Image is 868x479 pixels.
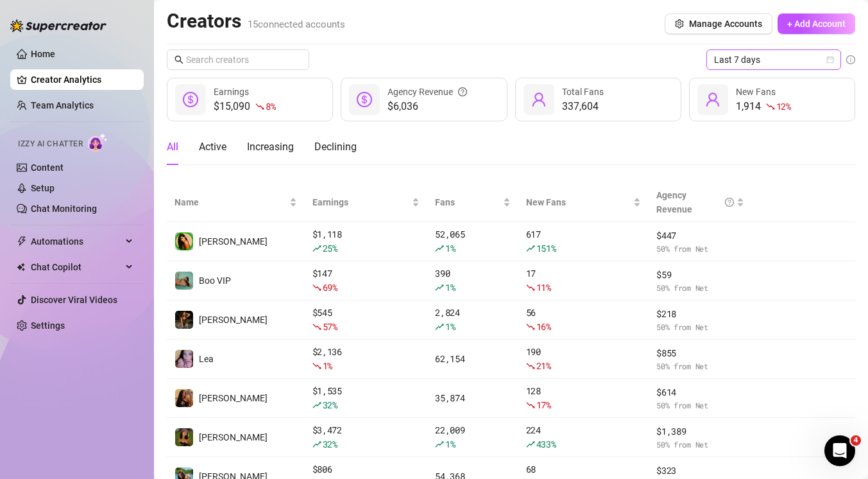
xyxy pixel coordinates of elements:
[323,242,337,254] span: 25 %
[199,432,268,442] span: [PERSON_NAME]
[435,266,511,295] div: 390
[323,360,332,372] span: 1 %
[31,49,55,59] a: Home
[323,399,337,411] span: 32 %
[656,346,744,360] span: $ 855
[312,283,321,292] span: fall
[214,87,249,97] span: Earnings
[656,229,744,243] span: $ 447
[175,389,193,407] img: Lucy
[689,19,762,29] span: Manage Accounts
[526,384,641,412] div: 128
[31,183,55,193] a: Setup
[435,423,511,451] div: 22,009
[312,244,321,253] span: rise
[357,92,372,107] span: dollar-circle
[17,236,27,247] span: thunderbolt
[312,440,321,449] span: rise
[536,399,551,411] span: 17 %
[656,385,744,399] span: $ 614
[656,424,744,439] span: $ 1,389
[88,133,108,152] img: AI Chatter
[312,345,420,373] div: $ 2,136
[255,102,264,111] span: fall
[312,384,420,412] div: $ 1,535
[778,13,855,34] button: + Add Account
[323,438,337,450] span: 32 %
[526,227,641,256] div: 617
[31,69,133,90] a: Creator Analytics
[435,322,444,331] span: rise
[435,440,444,449] span: rise
[656,268,744,282] span: $ 59
[536,242,556,254] span: 151 %
[175,272,193,290] img: Boo VIP
[323,281,337,293] span: 69 %
[435,283,444,292] span: rise
[562,99,604,114] div: 337,604
[435,306,511,334] div: 2,824
[31,231,122,252] span: Automations
[323,320,337,333] span: 57 %
[656,282,744,294] span: 50 % from Net
[536,360,551,372] span: 21 %
[199,236,268,247] span: [PERSON_NAME]
[526,283,535,292] span: fall
[675,19,684,28] span: setting
[656,243,744,255] span: 50 % from Net
[445,281,455,293] span: 1 %
[387,99,467,114] span: $6,036
[705,92,720,107] span: user
[445,438,455,450] span: 1 %
[656,307,744,321] span: $ 218
[562,87,604,97] span: Total Fans
[312,423,420,451] div: $ 3,472
[656,399,744,412] span: 50 % from Net
[656,360,744,372] span: 50 % from Net
[656,439,744,451] span: 50 % from Net
[526,266,641,295] div: 17
[736,87,776,97] span: New Fans
[656,188,734,216] div: Agency Revenue
[312,322,321,331] span: fall
[526,423,641,451] div: 224
[314,139,357,155] div: Declining
[167,139,178,155] div: All
[445,242,455,254] span: 1 %
[851,435,861,446] span: 4
[186,53,291,67] input: Search creators
[266,100,275,112] span: 8 %
[174,55,183,64] span: search
[18,138,83,150] span: Izzy AI Chatter
[526,195,631,209] span: New Fans
[31,100,94,110] a: Team Analytics
[787,19,846,29] span: + Add Account
[824,435,855,466] iframe: Intercom live chat
[312,266,420,295] div: $ 147
[714,50,833,69] span: Last 7 days
[435,195,500,209] span: Fans
[175,311,193,329] img: Ańa
[826,56,834,64] span: calendar
[445,320,455,333] span: 1 %
[526,345,641,373] div: 190
[427,183,518,222] th: Fans
[312,227,420,256] div: $ 1,118
[536,320,551,333] span: 16 %
[31,204,97,214] a: Chat Monitoring
[526,244,535,253] span: rise
[31,295,117,305] a: Discover Viral Videos
[167,9,345,33] h2: Creators
[31,320,65,331] a: Settings
[199,393,268,403] span: [PERSON_NAME]
[435,244,444,253] span: rise
[199,315,268,325] span: [PERSON_NAME]
[435,352,511,366] div: 62,154
[305,183,427,222] th: Earnings
[656,321,744,333] span: 50 % from Net
[175,428,193,446] img: Dawn
[174,195,287,209] span: Name
[531,92,547,107] span: user
[175,232,193,250] img: Jade
[175,350,193,368] img: Lea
